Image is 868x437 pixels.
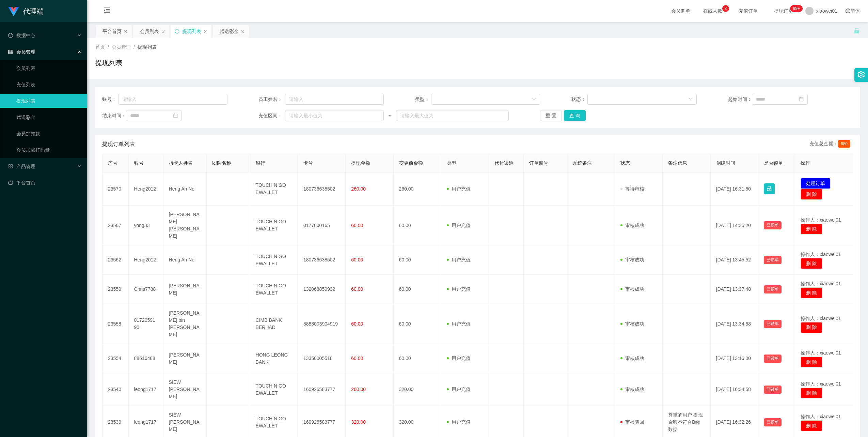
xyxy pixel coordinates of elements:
[540,110,562,121] button: 重 置
[140,25,159,38] div: 会员列表
[689,97,693,102] i: 图标: down
[169,160,193,166] span: 持卡人姓名
[447,419,471,425] span: 用户充值
[102,275,129,304] td: 23559
[764,285,782,293] button: 已锁单
[212,160,231,166] span: 团队名称
[102,344,129,373] td: 23554
[447,356,471,361] span: 用户充值
[801,420,822,431] button: 删 除
[129,373,163,406] td: leong1717
[163,344,207,373] td: [PERSON_NAME]
[724,5,727,12] p: 3
[203,30,207,34] i: 图标: close
[700,9,726,13] span: 在线人数
[8,49,35,55] span: 会员管理
[16,61,82,75] a: 会员列表
[711,245,758,275] td: [DATE] 13:45:52
[129,245,163,275] td: Heng2012
[801,189,822,200] button: 删 除
[8,176,82,190] a: 图标: dashboard平台首页
[722,5,729,12] sup: 3
[102,206,129,245] td: 23567
[764,386,782,394] button: 已锁单
[620,321,644,327] span: 审核成功
[764,256,782,264] button: 已锁单
[102,96,118,103] span: 账号：
[108,160,117,166] span: 序号
[711,304,758,344] td: [DATE] 13:34:58
[415,96,431,103] span: 类型：
[8,8,44,14] a: 代理端
[764,160,783,166] span: 是否锁单
[529,160,548,166] span: 订单编号
[258,112,285,119] span: 充值区间：
[250,245,298,275] td: TOUCH N GO EWALLET
[801,281,841,286] span: 操作人：xiaowei01
[351,286,363,292] span: 60.00
[163,206,207,245] td: [PERSON_NAME] [PERSON_NAME]
[801,388,822,398] button: 删 除
[129,275,163,304] td: Chris7788
[394,373,441,406] td: 320.00
[129,206,163,245] td: yong33
[801,316,841,321] span: 操作人：xiaowei01
[16,110,82,124] a: 赠送彩金
[728,96,752,103] span: 起始时间：
[447,321,471,327] span: 用户充值
[799,97,804,102] i: 图标: calendar
[764,355,782,363] button: 已锁单
[620,223,644,228] span: 审核成功
[447,257,471,262] span: 用户充值
[711,275,758,304] td: [DATE] 13:37:48
[620,356,644,361] span: 审核成功
[494,160,514,166] span: 代付渠道
[163,304,207,344] td: [PERSON_NAME] bin [PERSON_NAME]
[102,25,122,38] div: 平台首页
[112,44,131,50] span: 会员管理
[303,160,313,166] span: 卡号
[711,344,758,373] td: [DATE] 13:16:00
[102,373,129,406] td: 23540
[102,245,129,275] td: 23562
[801,178,831,189] button: 处理订单
[620,419,644,425] span: 审核驳回
[102,172,129,206] td: 23570
[447,160,456,166] span: 类型
[8,7,19,16] img: logo.9652507e.png
[8,49,13,54] i: 图标: table
[298,344,346,373] td: 13350005518
[95,58,123,68] h1: 提现列表
[241,30,245,34] i: 图标: close
[801,287,822,298] button: 删 除
[138,44,157,50] span: 提现列表
[801,252,841,257] span: 操作人：xiaowei01
[258,96,285,103] span: 员工姓名：
[108,44,109,50] span: /
[857,71,865,78] i: 图标: setting
[163,275,207,304] td: [PERSON_NAME]
[298,275,346,304] td: 132068859932
[764,221,782,229] button: 已锁单
[285,94,384,105] input: 请输入
[573,160,592,166] span: 系统备注
[447,186,471,192] span: 用户充值
[250,275,298,304] td: TOUCH N GO EWALLET
[801,160,810,166] span: 操作
[396,110,509,121] input: 请输入最大值为
[161,30,165,34] i: 图标: close
[133,44,135,50] span: /
[8,164,35,169] span: 产品管理
[220,25,239,38] div: 赠送彩金
[801,414,841,419] span: 操作人：xiaowei01
[16,94,82,108] a: 提现列表
[801,357,822,367] button: 删 除
[620,286,644,292] span: 审核成功
[532,97,536,102] i: 图标: down
[764,418,782,426] button: 已锁单
[256,160,265,166] span: 银行
[285,110,384,121] input: 请输入最小值为
[801,381,841,387] span: 操作人：xiaowei01
[182,25,201,38] div: 提现列表
[298,245,346,275] td: 180736638502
